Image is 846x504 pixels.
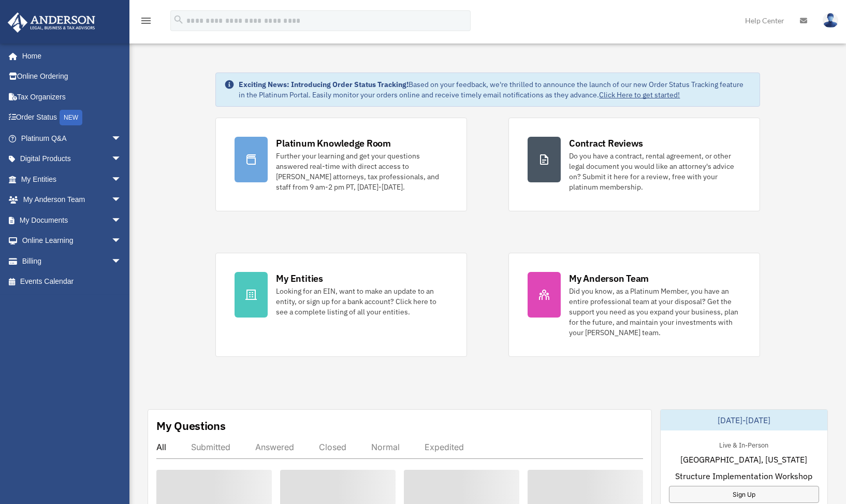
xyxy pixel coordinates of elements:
[276,137,391,150] div: Platinum Knowledge Room
[111,231,132,252] span: arrow_drop_down
[255,442,294,452] div: Answered
[156,442,166,452] div: All
[569,286,741,338] div: Did you know, as a Platinum Member, you have an entire professional team at your disposal? Get th...
[508,253,760,357] a: My Anderson Team Did you know, as a Platinum Member, you have an entire professional team at your...
[111,251,132,272] span: arrow_drop_down
[215,118,467,211] a: Platinum Knowledge Room Further your learning and get your questions answered real-time with dire...
[111,128,132,149] span: arrow_drop_down
[111,210,132,231] span: arrow_drop_down
[191,442,230,452] div: Submitted
[669,486,820,503] a: Sign Up
[569,137,643,150] div: Contract Reviews
[7,210,137,231] a: My Documentsarrow_drop_down
[7,66,137,87] a: Online Ordering
[711,439,777,450] div: Live & In-Person
[7,169,137,190] a: My Entitiesarrow_drop_down
[569,272,649,285] div: My Anderson Team
[173,14,184,25] i: search
[140,15,152,27] i: menu
[111,149,132,170] span: arrow_drop_down
[508,118,760,211] a: Contract Reviews Do you have a contract, rental agreement, or other legal document you would like...
[60,110,82,125] div: NEW
[7,107,137,128] a: Order StatusNEW
[661,410,828,430] div: [DATE]-[DATE]
[239,80,409,89] strong: Exciting News: Introducing Order Status Tracking!
[569,151,741,192] div: Do you have a contract, rental agreement, or other legal document you would like an attorney's ad...
[7,231,137,251] a: Online Learningarrow_drop_down
[823,13,838,28] img: User Pic
[5,12,98,33] img: Anderson Advisors Platinum Portal
[156,418,226,434] div: My Questions
[319,442,346,452] div: Closed
[239,79,751,100] div: Based on your feedback, we're thrilled to announce the launch of our new Order Status Tracking fe...
[371,442,400,452] div: Normal
[276,272,323,285] div: My Entities
[7,128,137,149] a: Platinum Q&Aarrow_drop_down
[425,442,464,452] div: Expedited
[675,470,812,482] span: Structure Implementation Workshop
[7,190,137,210] a: My Anderson Teamarrow_drop_down
[140,18,152,27] a: menu
[215,253,467,357] a: My Entities Looking for an EIN, want to make an update to an entity, or sign up for a bank accoun...
[7,149,137,169] a: Digital Productsarrow_drop_down
[276,151,448,192] div: Further your learning and get your questions answered real-time with direct access to [PERSON_NAM...
[276,286,448,317] div: Looking for an EIN, want to make an update to an entity, or sign up for a bank account? Click her...
[7,271,137,292] a: Events Calendar
[111,169,132,190] span: arrow_drop_down
[7,87,137,107] a: Tax Organizers
[7,251,137,271] a: Billingarrow_drop_down
[599,90,680,99] a: Click Here to get started!
[7,46,132,66] a: Home
[111,190,132,211] span: arrow_drop_down
[680,453,807,466] span: [GEOGRAPHIC_DATA], [US_STATE]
